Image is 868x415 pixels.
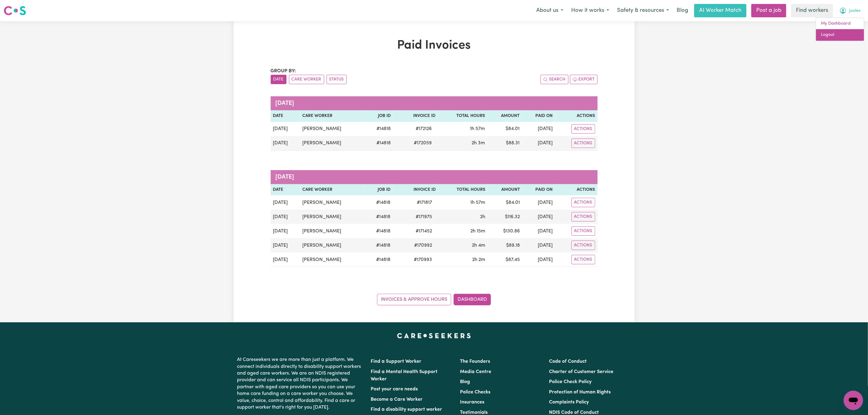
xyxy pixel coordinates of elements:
span: # 172126 [412,125,435,132]
button: Actions [571,124,595,134]
a: Media Centre [460,369,491,374]
button: Export [570,75,598,84]
a: Become a Care Worker [371,397,423,402]
td: $ 88.31 [487,136,522,151]
a: Dashboard [454,294,491,305]
td: [DATE] [522,238,555,252]
button: Actions [571,139,595,148]
td: $ 130.86 [488,224,522,238]
td: $ 116.32 [488,210,522,224]
button: Actions [571,198,595,207]
th: Paid On [522,110,555,122]
a: Post a job [751,4,786,17]
caption: [DATE] [271,96,598,110]
span: Jooles [849,8,860,14]
td: [DATE] [271,122,300,136]
iframe: Button to launch messaging window, conversation in progress [844,391,863,410]
td: [DATE] [522,252,555,267]
td: $ 84.01 [487,122,522,136]
button: About us [532,4,567,17]
td: $ 84.01 [488,195,522,210]
caption: [DATE] [271,170,598,184]
button: Safety & resources [613,4,673,17]
td: [DATE] [271,238,300,252]
a: Find a disability support worker [371,407,442,412]
span: 2 hours 15 minutes [470,229,485,234]
a: Post your care needs [371,387,418,392]
td: # 14818 [365,122,393,136]
span: # 170992 [410,242,436,249]
td: # 14818 [365,210,393,224]
td: [PERSON_NAME] [300,195,365,210]
td: [PERSON_NAME] [300,210,365,224]
td: [DATE] [522,136,555,151]
span: 2 hours 3 minutes [472,141,485,146]
span: 2 hours 4 minutes [472,243,485,248]
a: Protection of Human Rights [549,390,611,395]
span: # 172059 [410,139,435,147]
td: # 14818 [365,238,393,252]
span: 2 hours 2 minutes [472,257,485,262]
span: 1 hour 57 minutes [470,200,485,205]
p: At Careseekers we are more than just a platform. We connect individuals directly to disability su... [237,354,364,413]
span: Group by: [271,69,296,74]
button: sort invoices by care worker [289,75,324,84]
th: Amount [487,110,522,122]
span: 1 hour 57 minutes [470,126,485,131]
td: # 14818 [365,136,393,151]
a: Testimonials [460,410,488,415]
td: [DATE] [522,195,555,210]
button: Actions [571,212,595,221]
a: The Founders [460,359,490,364]
span: # 171452 [412,228,436,235]
a: Logout [816,29,864,41]
span: # 170993 [410,256,436,263]
th: Total Hours [438,110,487,122]
a: Charter of Customer Service [549,369,613,374]
a: Find a Mental Health Support Worker [371,369,438,382]
td: [PERSON_NAME] [300,252,365,267]
th: Care Worker [300,184,365,196]
td: [DATE] [522,122,555,136]
button: My Account [835,4,864,17]
button: Actions [571,241,595,250]
h1: Paid Invoices [271,38,598,53]
button: How it works [567,4,613,17]
button: sort invoices by date [271,75,286,84]
td: [DATE] [271,224,300,238]
td: [PERSON_NAME] [300,224,365,238]
td: # 14818 [365,195,393,210]
a: Find workers [791,4,833,17]
a: NDIS Code of Conduct [549,410,599,415]
button: Actions [571,226,595,236]
td: [DATE] [522,210,555,224]
a: Careseekers home page [397,333,471,338]
th: Paid On [522,184,555,196]
a: Police Check Policy [549,379,592,384]
th: Actions [555,184,597,196]
a: Police Checks [460,390,490,395]
a: Careseekers logo [4,4,26,18]
a: Insurances [460,400,484,405]
th: Job ID [365,110,393,122]
button: Search [540,75,568,84]
td: $ 87.45 [488,252,522,267]
th: Invoice ID [393,110,438,122]
td: [PERSON_NAME] [300,122,365,136]
a: Invoices & Approve Hours [377,294,451,305]
a: Blog [460,379,470,384]
button: Actions [571,255,595,264]
td: [DATE] [271,195,300,210]
span: # 171817 [413,199,436,206]
button: sort invoices by paid status [327,75,347,84]
th: Invoice ID [393,184,438,196]
span: 2 hours [480,214,485,219]
span: # 171975 [412,213,436,221]
a: Find a Support Worker [371,359,422,364]
th: Actions [555,110,598,122]
td: [DATE] [271,252,300,267]
img: Careseekers logo [4,5,26,16]
a: Code of Conduct [549,359,587,364]
td: [PERSON_NAME] [300,238,365,252]
th: Date [271,184,300,196]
